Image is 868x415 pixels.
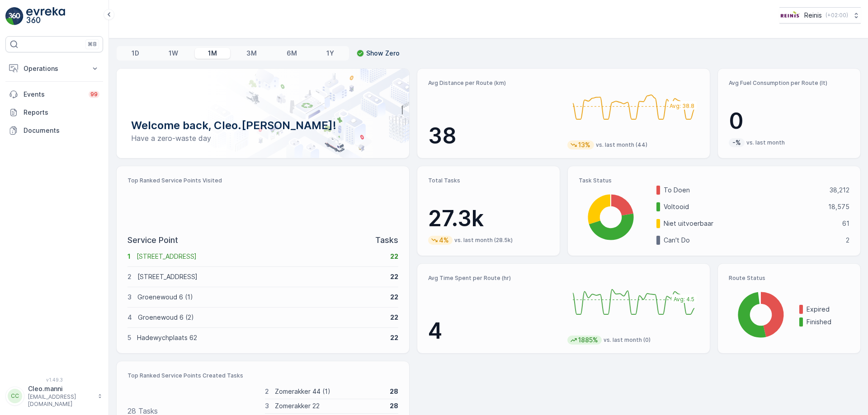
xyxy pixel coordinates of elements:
[746,139,785,146] p: vs. last month
[664,186,824,195] p: To Doen
[138,313,384,322] p: Groenewoud 6 (2)
[8,389,22,403] div: CC
[5,377,103,382] span: v 1.49.3
[664,219,836,228] p: Niet uitvoerbaar
[826,12,848,19] p: ( +02:00 )
[326,49,334,58] p: 1Y
[88,41,97,48] p: ⌘B
[664,236,840,245] p: Can't Do
[807,305,849,314] p: Expired
[246,49,257,58] p: 3M
[131,133,395,144] p: Have a zero-waste day
[265,401,269,410] p: 3
[5,121,103,140] a: Documents
[846,236,849,245] p: 2
[90,91,98,98] p: 99
[24,64,85,73] p: Operations
[28,393,93,408] p: [EMAIL_ADDRESS][DOMAIN_NAME]
[428,177,549,184] p: Total Tasks
[454,237,513,244] p: vs. last month (28.5k)
[5,7,24,25] img: logo
[366,49,400,58] p: Show Zero
[390,313,398,322] p: 22
[428,317,560,345] p: 4
[26,7,65,25] img: logo_light-DOdMpM7g.png
[24,90,83,99] p: Events
[265,387,269,396] p: 2
[830,186,849,195] p: 38,212
[127,293,132,302] p: 3
[5,103,103,121] a: Reports
[137,293,384,302] p: Groenewoud 6 (1)
[428,79,560,87] p: Avg Distance per Route (km)
[729,275,849,282] p: Route Status
[428,275,560,282] p: Avg Time Spent per Route (hr)
[24,108,99,117] p: Reports
[428,122,560,149] p: 38
[807,317,849,326] p: Finished
[287,49,297,58] p: 6M
[438,236,450,245] p: 4%
[127,234,178,247] p: Service Point
[275,387,384,396] p: Zomerakker 44 (1)
[428,205,549,232] p: 27.3k
[375,234,398,247] p: Tasks
[137,333,384,342] p: Hadewychplaats 62
[664,202,822,211] p: Voltooid
[28,384,93,393] p: Cleo.manni
[390,387,398,396] p: 28
[137,252,384,261] p: [STREET_ADDRESS]
[579,177,849,184] p: Task Status
[127,333,131,342] p: 5
[596,141,647,149] p: vs. last month (44)
[577,336,599,345] p: 1885%
[208,49,217,58] p: 1M
[127,252,131,261] p: 1
[131,118,395,133] p: Welcome back, Cleo.[PERSON_NAME]!
[577,140,591,149] p: 13%
[275,401,384,410] p: Zomerakker 22
[804,11,822,20] p: Reinis
[5,60,103,78] button: Operations
[390,333,398,342] p: 22
[729,107,849,135] p: 0
[390,293,398,302] p: 22
[731,138,742,147] p: -%
[137,272,384,281] p: [STREET_ADDRESS]
[127,372,398,379] p: Top Ranked Service Points Created Tasks
[729,79,849,87] p: Avg Fuel Consumption per Route (lt)
[828,202,849,211] p: 18,575
[127,177,398,184] p: Top Ranked Service Points Visited
[127,313,132,322] p: 4
[779,7,861,23] button: Reinis(+02:00)
[24,126,99,135] p: Documents
[390,401,398,410] p: 28
[132,49,139,58] p: 1D
[169,49,178,58] p: 1W
[5,85,103,103] a: Events99
[390,272,398,281] p: 22
[779,10,801,20] img: Reinis-Logo-Vrijstaand_Tekengebied-1-copy2_aBO4n7j.png
[390,252,398,261] p: 22
[604,336,651,344] p: vs. last month (0)
[5,384,103,408] button: CCCleo.manni[EMAIL_ADDRESS][DOMAIN_NAME]
[127,272,132,281] p: 2
[842,219,849,228] p: 61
